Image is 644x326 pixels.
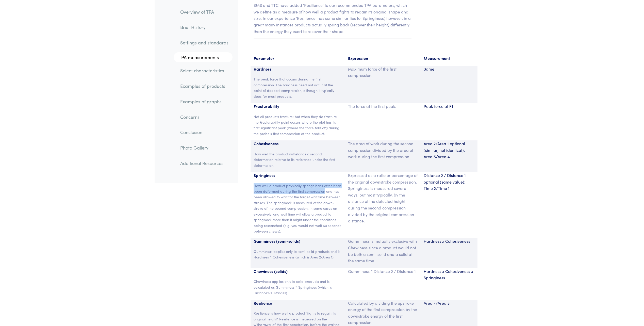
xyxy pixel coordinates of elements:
[424,103,474,110] p: Peak force at F1
[254,268,342,275] p: Chewiness (solids)
[348,172,418,224] p: Expressed as a ratio or percentage of the original downstroke compression. Springiness is measure...
[424,300,474,306] p: Area 4/Area 3
[176,22,233,33] a: Brief History
[254,66,342,72] p: Hardness
[254,55,342,62] p: Parameter
[254,172,342,179] p: Springiness
[174,52,233,62] a: TPA measurements
[254,2,412,35] p: SMS and TTC have added 'Resilience' to our recommended TPA parameters, which we define as a measu...
[176,157,233,169] a: Additional Resources
[176,6,233,18] a: Overview of TPA
[254,76,342,99] p: The peak force that occurs during the first compression. The hardness need not occur at the point...
[348,66,418,79] p: Maximum force of the first compression.
[176,80,233,92] a: Examples of products
[176,142,233,154] a: Photo Gallery
[348,140,418,160] p: The area of work during the second compression divided by the area of work during the first compr...
[424,55,474,62] p: Measurement
[424,238,474,244] p: Hardness x Cohesiveness
[176,37,233,48] a: Settings and standards
[176,96,233,107] a: Examples of graphs
[348,238,418,264] p: Gumminess is mutually exclusive with Chewiness since a product would not be both a semi-solid and...
[254,151,342,168] p: How well the product withstands a second deformation relative to its resistance under the first d...
[424,268,474,281] p: Hardness x Cohesiveness x Springiness
[348,300,418,326] p: Calculated by dividing the upstroke energy of the first compression by the downstroke energy of t...
[348,55,418,62] p: Expression
[254,183,342,234] p: How well a product physically springs back after it has been deformed during the first compressio...
[254,279,342,296] p: Chewiness applies only to solid products and is calculated as Gumminess * Springiness (which is D...
[176,127,233,138] a: Conclusion
[254,249,342,260] p: Gumminess applies only to semi-solid products and is Hardness * Cohesiveness (which is Area 2/Are...
[424,66,474,72] p: Same
[424,172,474,192] p: Distance 2 / Distance 1 optional (same value): Time 2/Time 1
[254,114,342,137] p: Not all products fracture; but when they do fracture the Fracturability point occurs where the pl...
[254,300,342,306] p: Resilience
[348,103,418,110] p: The force at the first peak.
[424,140,474,160] p: Area 2/Area 1 optional (similar, not identical): Area 5/Area 4
[348,268,418,275] p: Gumminess * Distance 2 / Distance 1
[254,238,342,244] p: Gumminess (semi-solids)
[176,111,233,123] a: Concerns
[176,65,233,77] a: Select characteristics
[254,103,342,110] p: Fracturability
[254,140,342,147] p: Cohesiveness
